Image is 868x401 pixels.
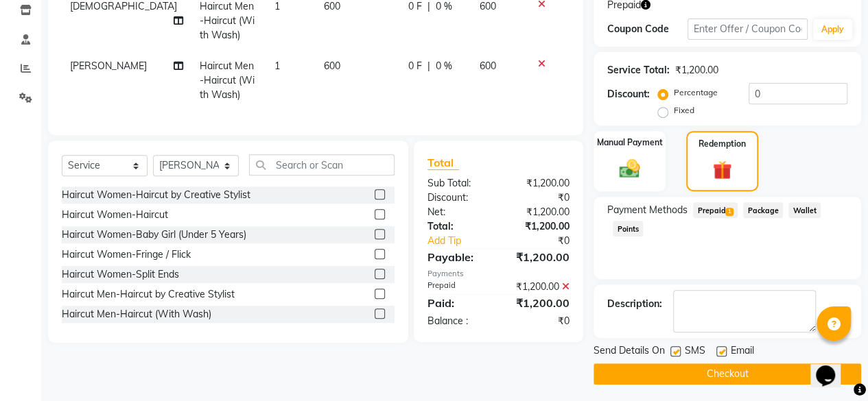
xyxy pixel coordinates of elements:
div: Haircut Women-Haircut by Creative Stylist [62,188,250,202]
div: Haircut Women-Fringe / Flick [62,247,191,262]
img: _cash.svg [613,157,646,181]
span: Prepaid [693,202,738,218]
span: [PERSON_NAME] [70,60,147,72]
div: Balance : [417,314,499,328]
div: Service Total: [607,63,670,77]
div: Haircut Women-Split Ends [62,267,179,282]
div: ₹0 [498,191,580,205]
div: Sub Total: [417,176,499,191]
label: Fixed [674,104,694,117]
div: ₹1,200.00 [498,205,580,219]
span: Package [743,202,783,218]
div: Haircut Men-Haircut (With Wash) [62,307,211,321]
div: ₹1,200.00 [498,280,580,294]
div: ₹1,200.00 [675,63,718,77]
div: ₹1,200.00 [498,176,580,191]
span: 600 [324,60,340,72]
span: Payment Methods [607,203,688,217]
div: Coupon Code [607,22,688,36]
a: Add Tip [417,234,512,248]
div: Haircut Women-Haircut [62,208,168,222]
img: _gift.svg [707,158,738,182]
div: ₹0 [512,234,580,248]
div: ₹1,200.00 [498,295,580,311]
div: Net: [417,205,499,219]
div: Haircut Men-Haircut by Creative Stylist [62,287,235,302]
button: Checkout [594,363,861,385]
div: Haircut Women-Baby Girl (Under 5 Years) [62,228,246,242]
div: ₹1,200.00 [498,219,580,234]
span: 1 [274,60,280,72]
input: Search or Scan [249,154,395,175]
span: Total [427,156,459,170]
span: Email [731,343,754,361]
div: Payments [427,268,570,280]
span: Send Details On [594,343,665,361]
span: Wallet [788,202,821,218]
button: Apply [813,19,852,40]
span: 0 F [408,59,422,73]
div: Discount: [607,87,650,101]
span: SMS [685,343,705,361]
span: 1 [725,208,733,216]
span: 600 [480,60,496,72]
div: ₹0 [498,314,580,328]
div: Discount: [417,191,499,205]
label: Redemption [699,138,746,150]
input: Enter Offer / Coupon Code [688,19,808,40]
span: Points [613,221,643,236]
div: Prepaid [417,280,499,294]
div: ₹1,200.00 [498,249,580,265]
div: Total: [417,219,499,234]
span: Haircut Men-Haircut (With Wash) [200,60,255,101]
div: Description: [607,297,662,311]
iframe: chat widget [810,346,854,387]
div: Paid: [417,295,499,311]
label: Percentage [674,86,718,99]
span: 0 % [436,59,452,73]
div: Payable: [417,249,499,265]
label: Manual Payment [597,136,663,149]
span: | [427,59,430,73]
